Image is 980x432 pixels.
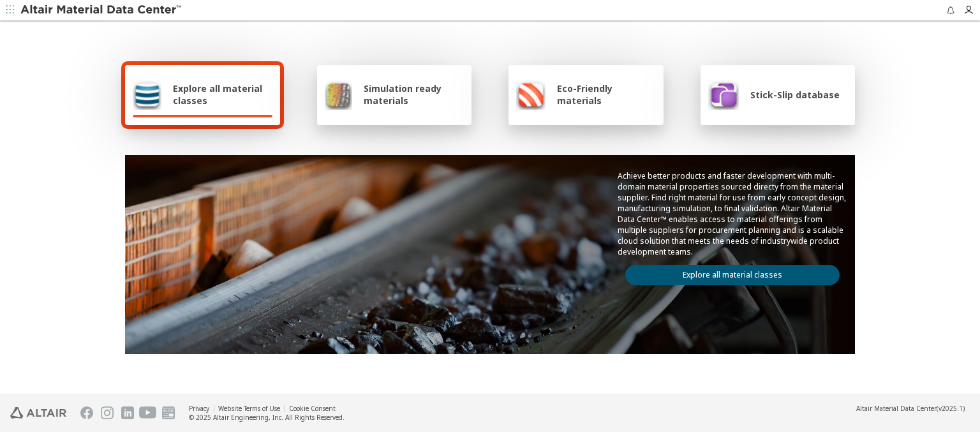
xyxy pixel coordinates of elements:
[856,404,937,413] span: Altair Material Data Center
[750,89,840,101] span: Stick-Slip database
[133,79,161,110] img: Explore all material classes
[20,4,183,17] img: Altair Material Data Center
[173,82,272,107] span: Explore all material classes
[218,404,280,413] a: Website Terms of Use
[557,82,655,107] span: Eco-Friendly materials
[325,79,352,110] img: Simulation ready materials
[189,413,345,422] div: © 2025 Altair Engineering, Inc. All Rights Reserved.
[10,407,66,419] img: Altair Engineering
[289,404,336,413] a: Cookie Consent
[516,79,546,110] img: Eco-Friendly materials
[708,79,739,110] img: Stick-Slip database
[625,265,840,285] a: Explore all material classes
[856,404,965,413] div: (v2025.1)
[189,404,209,413] a: Privacy
[618,170,847,257] p: Achieve better products and faster development with multi-domain material properties sourced dire...
[364,82,464,107] span: Simulation ready materials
